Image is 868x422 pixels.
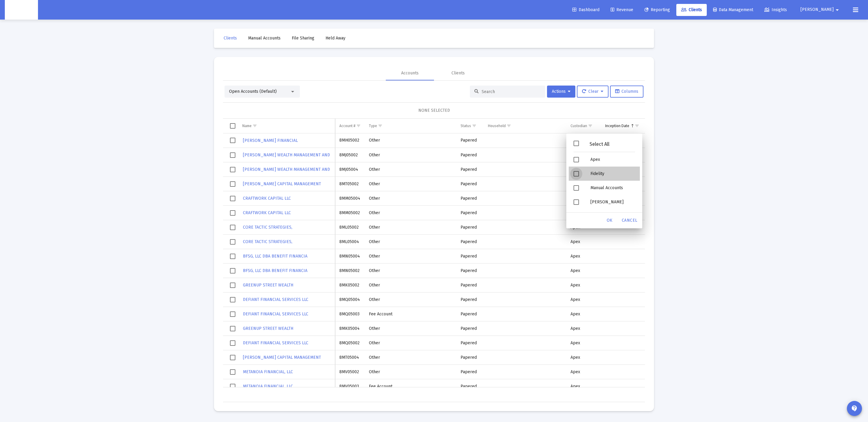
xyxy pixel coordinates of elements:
[242,194,291,203] a: CRAFTWORK CAPITAL LLC
[606,4,638,16] a: Revenue
[243,384,293,389] span: METANOIA FINANCIAL, LLC
[566,307,601,321] td: Apex
[365,162,456,177] td: Other
[230,369,235,375] div: Select row
[566,350,601,365] td: Apex
[461,297,480,303] div: Papered
[230,123,235,129] div: Select all
[335,235,365,249] td: 8ML05004
[488,123,506,128] div: Household
[378,123,382,128] span: Show filter options for column 'Type'
[566,264,601,278] td: Apex
[230,181,235,187] div: Select row
[456,119,484,133] td: Column Status
[228,108,640,114] div: NONE SELECTED
[365,148,456,162] td: Other
[759,4,792,16] a: Insights
[644,7,670,12] span: Reporting
[230,355,235,360] div: Select row
[566,336,601,350] td: Apex
[242,237,293,246] a: CORE TACTIC STRATEGIES,
[461,355,480,361] div: Papered
[566,133,642,228] div: Filter options
[243,340,308,345] span: DEFIANT FINANCIAL SERVICES LLC
[242,281,294,289] a: GREENUP STREET WEALTH
[9,4,33,16] img: Dashboard
[566,278,601,292] td: Apex
[230,384,235,389] div: Select row
[571,123,587,128] div: Custodian
[566,119,601,133] td: Column Custodian
[566,365,601,379] td: Apex
[586,181,640,195] div: Manual Accounts
[243,283,293,288] span: GREENUP STREET WEALTH
[325,36,345,41] span: Held Away
[461,167,480,173] div: Papered
[243,369,293,374] span: METANOIA FINANCIAL, LLC
[242,123,252,128] div: Name
[461,195,480,202] div: Papered
[365,249,456,264] td: Other
[547,86,575,98] button: Actions
[484,119,566,133] td: Column Household
[230,326,235,331] div: Select row
[242,165,331,174] a: [PERSON_NAME] WEALTH MANAGEMENT AND
[607,218,613,223] span: OK
[219,32,242,44] a: Clients
[451,70,465,76] div: Clients
[335,264,365,278] td: 8MN05002
[461,311,480,317] div: Papered
[586,195,640,209] div: [PERSON_NAME]
[610,86,643,98] button: Columns
[292,36,314,41] span: File Sharing
[588,123,593,128] span: Show filter options for column 'Custodian'
[579,142,620,147] div: Select All
[365,307,456,321] td: Fee Account
[401,70,419,76] div: Accounts
[640,4,675,16] a: Reporting
[335,148,365,162] td: 8MJ05002
[461,383,480,389] div: Papered
[461,210,480,216] div: Papered
[365,278,456,292] td: Other
[230,210,235,216] div: Select row
[224,36,237,41] span: Clients
[339,123,355,128] div: Account #
[577,86,609,98] button: Clear
[566,379,601,394] td: Apex
[482,89,541,94] input: Search
[335,278,365,292] td: 8MK05002
[242,136,298,145] a: [PERSON_NAME] FINANCIAL
[566,249,601,264] td: Apex
[800,7,834,12] span: [PERSON_NAME]
[230,152,235,158] div: Select row
[461,224,480,230] div: Papered
[507,123,511,128] span: Show filter options for column 'Household'
[253,123,257,128] span: Show filter options for column 'Name'
[365,133,456,148] td: Other
[335,350,365,365] td: 8MT05004
[335,307,365,321] td: 8MQ05003
[230,167,235,172] div: Select row
[242,367,294,376] a: METANOIA FINANCIAL, LLC
[793,4,848,16] button: [PERSON_NAME]
[461,340,480,346] div: Papered
[242,266,308,275] a: BFSG, LLC DBA BENEFIT FINANCIA
[230,239,235,245] div: Select row
[243,210,291,215] span: CRAFTWORK CAPITAL LLC
[834,4,841,16] mat-icon: arrow_drop_down
[622,218,637,223] span: Cancel
[335,336,365,350] td: 8MQ05002
[230,225,235,230] div: Select row
[335,206,365,220] td: 8MM05002
[365,191,456,206] td: Other
[461,137,480,143] div: Papered
[461,326,480,332] div: Papered
[461,268,480,274] div: Papered
[615,89,638,94] span: Columns
[365,292,456,307] td: Other
[230,311,235,317] div: Select row
[365,264,456,278] td: Other
[572,7,599,12] span: Dashboard
[242,382,294,391] a: METANOIA FINANCIAL, LLC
